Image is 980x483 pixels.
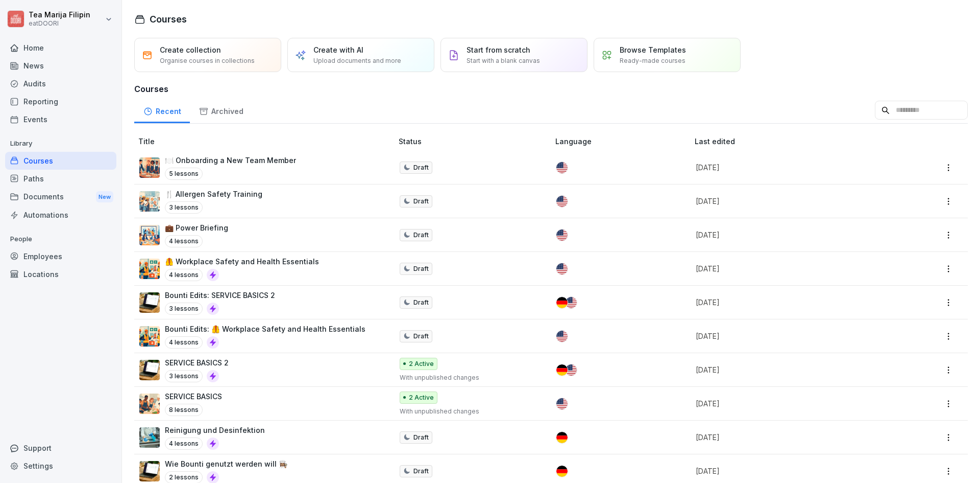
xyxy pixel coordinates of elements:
p: [DATE] [696,432,886,443]
p: Bounti Edits: SERVICE BASICS 2 [165,290,275,301]
a: Automations [5,206,116,224]
p: Start with a blank canvas [467,56,540,65]
p: [DATE] [696,196,886,206]
p: [DATE] [696,398,886,409]
img: hqs2rtymb8uaablm631q6ifx.png [139,427,160,448]
img: bqcw87wt3eaim098drrkbvff.png [139,360,160,380]
a: Courses [5,152,116,170]
p: 4 lessons [165,269,203,281]
p: Bounti Edits: 🦺 Workplace Safety and Health Essentials [165,324,365,334]
img: us.svg [556,331,568,342]
a: Home [5,39,116,57]
img: us.svg [556,398,568,409]
p: Status [399,136,551,147]
a: Recent [134,97,190,123]
img: de.svg [556,432,568,443]
p: Last edited [695,136,898,147]
p: 3 lessons [165,370,203,382]
img: f7bw7s0ltpyh9drvrd7bexcg.png [139,259,160,279]
img: de.svg [556,466,568,477]
p: Start from scratch [467,44,530,55]
a: Locations [5,265,116,283]
p: SERVICE BASICS 2 [165,357,229,368]
p: Draft [413,332,429,341]
a: Events [5,110,116,128]
p: Create with AI [313,44,363,55]
p: Wie Bounti genutzt werden will 👩🏽‍🍳 [165,458,287,469]
p: 3 lessons [165,303,203,315]
a: Archived [190,97,252,123]
p: 🍽️ Onboarding a New Team Member [165,155,296,166]
img: ae7kbp4bqnwn882xeex3l2x9.png [139,157,160,178]
a: Settings [5,457,116,475]
img: bqcw87wt3eaim098drrkbvff.png [139,292,160,313]
p: 3 lessons [165,201,203,214]
div: New [96,191,113,203]
h3: Courses [134,83,968,95]
p: 4 lessons [165,438,203,450]
p: With unpublished changes [400,407,539,416]
p: 4 lessons [165,235,203,247]
p: 🦺 Workplace Safety and Health Essentials [165,256,319,267]
p: Browse Templates [620,44,686,55]
img: us.svg [566,297,577,308]
a: News [5,57,116,75]
a: Paths [5,170,116,188]
img: us.svg [556,162,568,173]
p: eatDOORI [29,20,90,27]
p: 5 lessons [165,168,203,180]
p: 🍴 Allergen Safety Training [165,189,262,199]
a: Reporting [5,93,116,110]
p: 8 lessons [165,404,203,416]
p: People [5,231,116,247]
p: Draft [413,264,429,273]
p: 2 Active [409,359,434,369]
p: [DATE] [696,263,886,274]
img: bqcw87wt3eaim098drrkbvff.png [139,461,160,481]
p: With unpublished changes [400,373,539,382]
p: [DATE] [696,229,886,240]
img: rq0rimmnwi6jmhhjjvawnjl4.png [139,191,160,212]
p: [DATE] [696,162,886,173]
p: Reinigung und Desinfektion [165,425,265,435]
p: Library [5,135,116,152]
img: de.svg [556,297,568,308]
a: Audits [5,75,116,93]
p: Draft [413,231,429,240]
p: Organise courses in collections [160,56,255,65]
p: Create collection [160,44,221,55]
p: Draft [413,163,429,172]
p: Draft [413,298,429,307]
p: Title [138,136,395,147]
img: de.svg [556,364,568,376]
p: Ready-made courses [620,56,685,65]
img: us.svg [566,364,577,376]
p: SERVICE BASICS [165,391,222,402]
img: us.svg [556,229,568,241]
p: [DATE] [696,297,886,308]
h1: Courses [150,12,187,26]
p: [DATE] [696,364,886,375]
p: Upload documents and more [313,56,401,65]
a: Employees [5,247,116,265]
a: DocumentsNew [5,188,116,206]
p: 2 Active [409,393,434,402]
p: [DATE] [696,331,886,341]
img: f7bw7s0ltpyh9drvrd7bexcg.png [139,326,160,347]
p: Draft [413,467,429,476]
img: r3us7oniuh032kzfb0buawac.png [139,225,160,245]
img: us.svg [556,196,568,207]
